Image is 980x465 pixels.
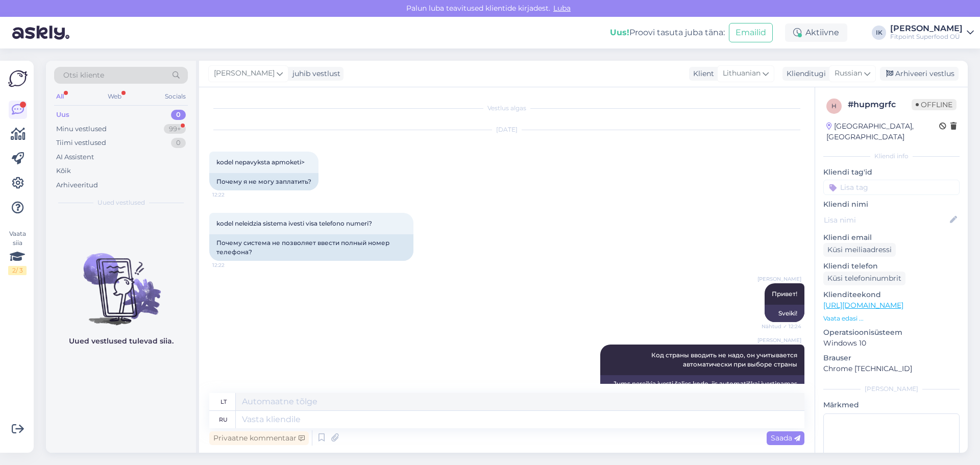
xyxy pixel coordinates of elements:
div: Uus [56,110,69,120]
p: Klienditeekond [823,289,960,300]
input: Lisa nimi [824,214,948,226]
span: Код страны вводить не надо, он учитывается автоматически при выборе страны [651,351,799,368]
div: Vestlus algas [209,104,804,113]
p: Operatsioonisüsteem [823,327,960,338]
div: Web [106,90,124,103]
div: juhib vestlust [288,68,340,79]
p: Brauser [823,353,960,363]
p: Kliendi nimi [823,199,960,210]
span: 12:22 [212,261,251,269]
span: Offline [912,99,957,110]
img: Askly Logo [8,69,28,88]
span: [PERSON_NAME] [757,275,801,283]
span: Привет! [772,290,797,298]
div: Sveiki! [765,305,804,322]
div: All [54,90,66,103]
p: Märkmed [823,400,960,410]
span: Nähtud ✓ 12:24 [762,323,801,330]
div: IK [872,26,886,40]
div: Privaatne kommentaar [209,431,309,445]
div: Почему я не могу заплатить? [209,173,318,190]
span: [PERSON_NAME] [757,336,801,344]
div: # hupmgrfc [848,99,912,111]
p: Windows 10 [823,338,960,349]
div: [PERSON_NAME] [890,25,963,33]
p: Vaata edasi ... [823,314,960,323]
button: Emailid [729,23,773,42]
div: Kõik [56,166,71,176]
div: Tiimi vestlused [56,138,106,148]
span: h [831,102,837,110]
div: Kliendi info [823,152,960,161]
span: kodel nepavyksta apmoketi> [216,158,305,166]
div: lt [220,393,227,410]
input: Lisa tag [823,180,960,195]
div: Fitpoint Superfood OÜ [890,33,963,41]
div: AI Assistent [56,152,94,162]
div: 99+ [164,124,186,134]
div: Почему система не позволяет ввести полный номер телефона? [209,234,413,261]
div: Arhiveeritud [56,180,98,190]
div: Jums nereikia įvesti šalies kodo, jis automatiškai įvertinamas renkantis šalį. [600,375,804,402]
div: 0 [171,138,186,148]
div: [DATE] [209,125,804,134]
p: Chrome [TECHNICAL_ID] [823,363,960,374]
div: Socials [163,90,188,103]
div: Klient [689,68,714,79]
span: Russian [835,68,862,79]
div: Arhiveeri vestlus [880,67,959,81]
p: Kliendi email [823,232,960,243]
p: Kliendi tag'id [823,167,960,178]
span: Saada [771,433,800,443]
b: Uus! [610,28,629,37]
div: Küsi meiliaadressi [823,243,896,257]
p: Uued vestlused tulevad siia. [69,336,174,347]
a: [PERSON_NAME]Fitpoint Superfood OÜ [890,25,974,41]
div: Minu vestlused [56,124,107,134]
div: 2 / 3 [8,266,27,275]
div: 0 [171,110,186,120]
a: [URL][DOMAIN_NAME] [823,301,903,310]
div: Aktiivne [785,23,847,42]
span: 12:22 [212,191,251,199]
span: Lithuanian [723,68,761,79]
span: Otsi kliente [63,70,104,81]
img: No chats [46,235,196,327]
div: Klienditugi [782,68,826,79]
span: [PERSON_NAME] [214,68,275,79]
div: ru [219,411,228,428]
div: Vaata siia [8,229,27,275]
span: Uued vestlused [97,198,145,207]
div: [PERSON_NAME] [823,384,960,394]
span: Luba [550,4,574,13]
span: kodel neleidzia sistema ivesti visa telefono numeri? [216,219,372,227]
div: Küsi telefoninumbrit [823,272,905,285]
p: Kliendi telefon [823,261,960,272]
div: Proovi tasuta juba täna: [610,27,725,39]
div: [GEOGRAPHIC_DATA], [GEOGRAPHIC_DATA] [826,121,939,142]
